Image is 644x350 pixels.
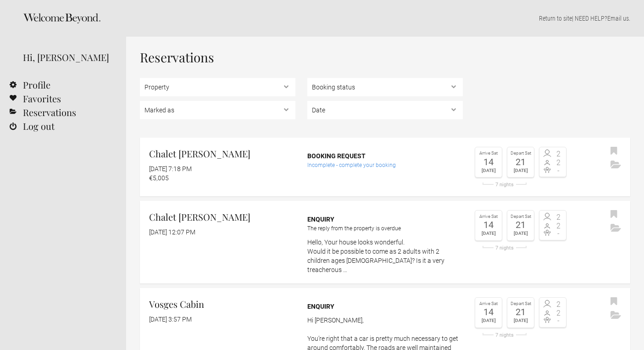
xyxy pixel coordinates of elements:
div: Hi, [PERSON_NAME] [23,50,112,64]
flynt-date-display: [DATE] 12:07 PM [149,228,195,236]
h1: Reservations [140,50,630,64]
button: Bookmark [608,144,620,158]
span: - [553,317,564,324]
div: The reply from the property is overdue [307,224,463,233]
button: Archive [608,222,623,235]
p: Hello, Your house looks wonderful. Would it be possible to come as 2 adults with 2 children ages ... [307,238,463,274]
h2: Vosges Cabin [149,297,295,311]
h2: Chalet [PERSON_NAME] [149,210,295,224]
flynt-date-display: [DATE] 7:18 PM [149,165,192,172]
flynt-date-display: [DATE] 3:57 PM [149,316,192,323]
a: Chalet [PERSON_NAME] [DATE] 7:18 PM €5,005 Booking request Incomplete - complete your booking Arr... [140,138,630,196]
span: 2 [553,301,564,308]
button: Archive [608,309,623,322]
div: Enquiry [307,215,463,224]
a: Return to site [539,15,572,22]
span: - [553,230,564,237]
div: [DATE] [477,229,500,238]
div: Booking request [307,151,463,161]
div: [DATE] [477,317,500,325]
div: [DATE] [477,167,500,175]
div: 21 [510,220,532,229]
span: 2 [553,310,564,317]
select: , , , , , [140,78,295,96]
div: Arrive Sat [477,300,500,308]
span: - [553,167,564,174]
div: Arrive Sat [477,213,500,221]
button: Archive [608,158,623,172]
div: Depart Sat [510,300,532,308]
div: [DATE] [510,317,532,325]
span: 2 [553,214,564,221]
a: Chalet [PERSON_NAME] [DATE] 12:07 PM Enquiry The reply from the property is overdue Hello, Your h... [140,201,630,283]
div: Incomplete - complete your booking [307,161,463,170]
div: Arrive Sat [477,150,500,157]
div: Depart Sat [510,213,532,221]
select: , , , [140,101,295,119]
div: 14 [477,157,500,167]
div: 7 nights [475,333,534,338]
span: 2 [553,159,564,167]
span: 2 [553,150,564,158]
button: Bookmark [608,295,620,309]
div: 21 [510,157,532,167]
div: [DATE] [510,229,532,238]
div: 7 nights [475,182,534,187]
div: 21 [510,307,532,317]
flynt-currency: €5,005 [149,174,169,182]
div: Enquiry [307,302,463,311]
span: 2 [553,222,564,230]
div: 14 [477,220,500,229]
div: 14 [477,307,500,317]
p: | NEED HELP? . [140,14,630,23]
div: 7 nights [475,245,534,250]
a: Email us [607,15,629,22]
button: Bookmark [608,208,620,222]
div: [DATE] [510,167,532,175]
h2: Chalet [PERSON_NAME] [149,147,295,161]
div: Depart Sat [510,150,532,157]
select: , [307,101,463,119]
select: , , [307,78,463,96]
